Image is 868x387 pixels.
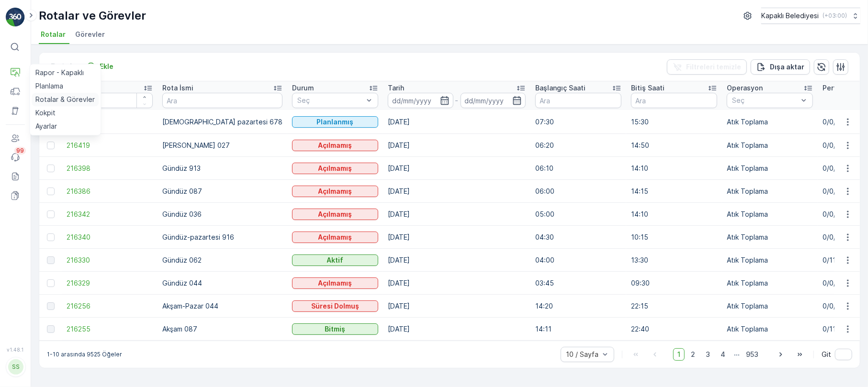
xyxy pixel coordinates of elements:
[327,255,344,265] p: Aktif
[158,295,287,318] td: Akşam-Pazar 044
[292,116,378,128] button: Planlanmış
[47,302,55,310] div: Toggle Row Selected
[158,157,287,180] td: Gündüz 913
[530,295,626,318] td: 14:20
[383,180,530,203] td: [DATE]
[75,30,105,39] span: Görevler
[6,347,25,353] span: v 1.48.1
[318,141,352,150] p: Açılmamış
[67,324,153,334] a: 216255
[626,249,722,272] td: 13:30
[67,141,153,150] a: 216419
[162,93,282,108] input: Ara
[47,256,55,264] div: Toggle Row Selected
[822,350,831,359] span: Git
[732,96,798,105] p: Seç
[51,60,80,74] p: Rotalar
[16,147,24,155] p: 99
[687,348,699,361] span: 2
[297,96,363,105] p: Seç
[47,142,55,149] div: Toggle Row Selected
[722,249,818,272] td: Atık Toplama
[383,272,530,295] td: [DATE]
[530,272,626,295] td: 03:45
[734,348,740,361] p: ...
[67,255,153,265] span: 216330
[8,359,23,375] div: SS
[626,110,722,134] td: 15:30
[626,318,722,341] td: 22:40
[158,134,287,157] td: [PERSON_NAME] 027
[292,163,378,174] button: Açılmamış
[823,12,847,20] p: ( +03:00 )
[158,272,287,295] td: Gündüz 044
[388,93,453,108] input: dd/mm/yyyy
[383,318,530,341] td: [DATE]
[461,93,526,108] input: dd/mm/yyyy
[82,61,117,72] button: Ekle
[722,226,818,249] td: Atık Toplama
[722,157,818,180] td: Atık Toplama
[631,83,665,93] p: Bitiş Saati
[6,354,25,379] button: SS
[292,140,378,151] button: Açılmamış
[383,295,530,318] td: [DATE]
[530,203,626,226] td: 05:00
[722,272,818,295] td: Atık Toplama
[722,110,818,134] td: Atık Toplama
[325,324,346,334] p: Bitmiş
[701,348,714,361] span: 3
[383,249,530,272] td: [DATE]
[67,93,153,108] input: Ara
[761,11,819,21] p: Kapaklı Belediyesi
[67,278,153,288] span: 216329
[626,272,722,295] td: 09:30
[47,279,55,287] div: Toggle Row Selected
[158,110,287,134] td: [DEMOGRAPHIC_DATA] pazartesi 678
[530,249,626,272] td: 04:00
[742,348,763,361] span: 953
[383,203,530,226] td: [DATE]
[383,226,530,249] td: [DATE]
[67,232,153,242] a: 216340
[67,187,153,196] span: 216386
[67,164,153,173] a: 216398
[47,325,55,333] div: Toggle Row Selected
[292,83,314,93] p: Durum
[530,318,626,341] td: 14:11
[383,157,530,180] td: [DATE]
[158,318,287,341] td: Akşam 087
[39,8,146,23] p: Rotalar ve Görevler
[67,117,153,127] span: 216428
[311,301,359,311] p: Süresi Dolmuş
[292,300,378,312] button: Süresi Dolmuş
[100,62,113,71] p: Ekle
[292,232,378,243] button: Açılmamış
[722,203,818,226] td: Atık Toplama
[162,83,193,93] p: Rota İsmi
[667,59,747,75] button: Filtreleri temizle
[47,210,55,218] div: Toggle Row Selected
[317,117,354,127] p: Planlanmış
[292,186,378,197] button: Açılmamış
[41,30,66,39] span: Rotalar
[626,180,722,203] td: 14:15
[383,110,530,134] td: [DATE]
[318,164,352,173] p: Açılmamış
[722,180,818,203] td: Atık Toplama
[722,134,818,157] td: Atık Toplama
[318,278,352,288] p: Açılmamış
[722,318,818,341] td: Atık Toplama
[626,226,722,249] td: 10:15
[530,157,626,180] td: 06:10
[823,83,861,93] p: Performans
[761,8,860,24] button: Kapaklı Belediyesi(+03:00)
[631,93,717,108] input: Ara
[530,226,626,249] td: 04:30
[318,232,352,242] p: Açılmamış
[292,277,378,289] button: Açılmamış
[47,165,55,172] div: Toggle Row Selected
[716,348,730,361] span: 4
